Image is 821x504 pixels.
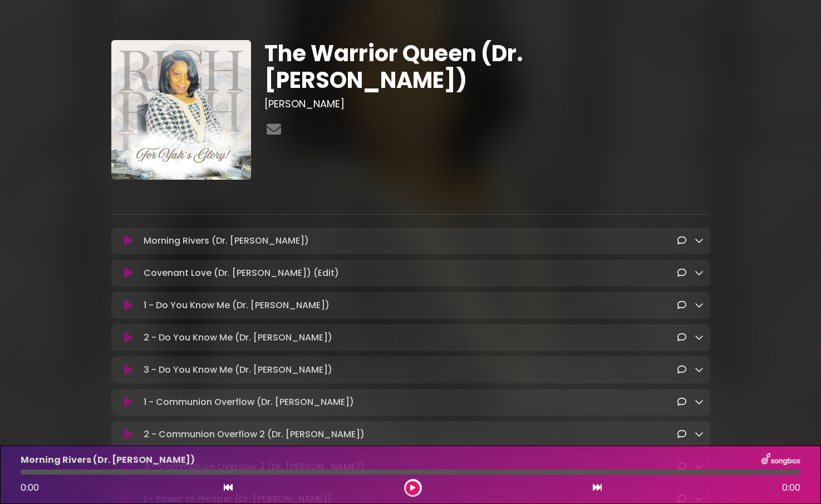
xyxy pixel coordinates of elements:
span: 0:00 [21,481,39,494]
p: Morning Rivers (Dr. [PERSON_NAME]) [21,453,195,467]
h3: [PERSON_NAME] [264,98,710,110]
h1: The Warrior Queen (Dr. [PERSON_NAME]) [264,40,710,93]
img: songbox-logo-white.png [761,453,800,467]
p: Covenant Love (Dr. [PERSON_NAME]) (Edit) [144,266,339,280]
p: Morning Rivers (Dr. [PERSON_NAME]) [144,234,309,248]
img: kZmZ27c9ThmcIHG2Ul0G [111,40,251,180]
p: 2 - Communion Overflow 2 (Dr. [PERSON_NAME]) [144,428,365,441]
p: 2 - Do You Know Me (Dr. [PERSON_NAME]) [144,331,332,344]
span: 0:00 [782,481,800,495]
p: 1 - Do You Know Me (Dr. [PERSON_NAME]) [144,299,330,312]
p: 3 - Do You Know Me (Dr. [PERSON_NAME]) [144,363,332,377]
p: 1 - Communion Overflow (Dr. [PERSON_NAME]) [144,396,354,409]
